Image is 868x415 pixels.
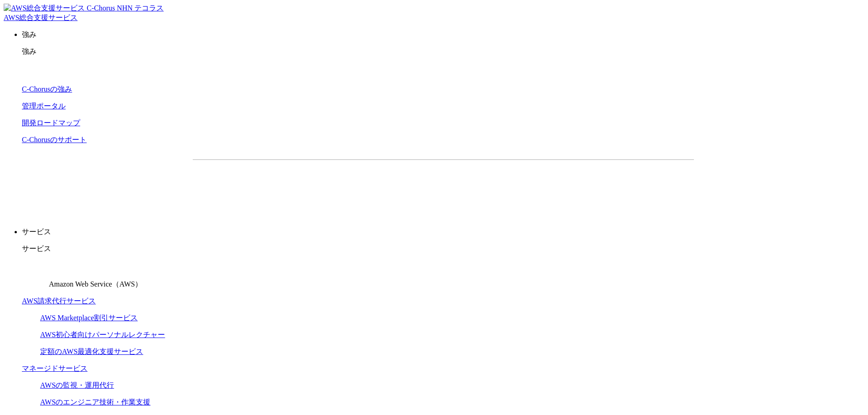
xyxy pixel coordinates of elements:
[40,398,150,406] a: AWSのエンジニア技術・作業支援
[22,85,72,93] a: C-Chorusの強み
[22,30,864,40] p: 強み
[40,381,114,389] a: AWSの監視・運用代行
[22,47,864,56] p: 強み
[292,174,439,197] a: 資料を請求する
[40,348,143,355] a: 定額のAWS最適化支援サービス
[4,4,164,21] a: AWS総合支援サービス C-Chorus NHN テコラスAWS総合支援サービス
[40,331,165,338] a: AWS初心者向けパーソナルレクチャー
[22,227,864,237] p: サービス
[22,364,87,372] a: マネージドサービス
[4,4,115,13] img: AWS総合支援サービス C-Chorus
[49,280,142,288] span: Amazon Web Service（AWS）
[22,119,80,127] a: 開発ロードマップ
[22,102,66,110] a: 管理ポータル
[22,244,864,254] p: サービス
[40,314,138,322] a: AWS Marketplace割引サービス
[22,297,96,305] a: AWS請求代行サービス
[448,174,595,197] a: まずは相談する
[22,261,47,287] img: Amazon Web Service（AWS）
[22,136,87,143] a: C-Chorusのサポート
